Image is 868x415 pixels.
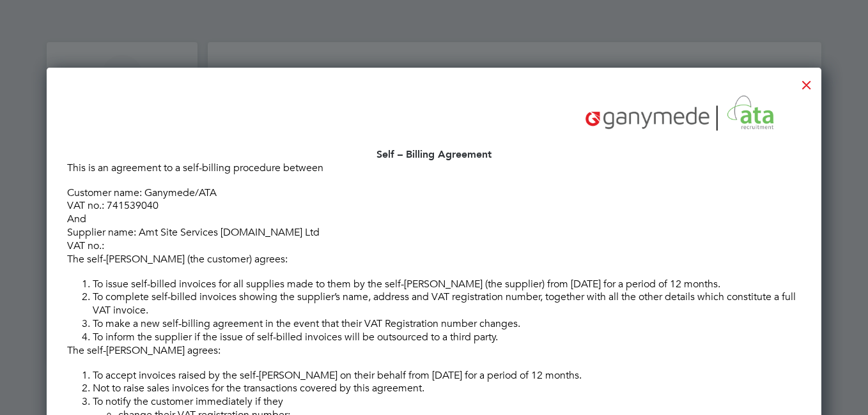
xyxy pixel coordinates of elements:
[67,239,801,253] p: VAT no.:
[67,253,801,266] p: The self-[PERSON_NAME] (the customer) agrees:
[67,162,801,175] p: This is an agreement to a self-billing procedure between
[93,369,801,382] li: To accept invoices raised by the self-[PERSON_NAME] on their behalf from [DATE] for a period of 1...
[93,290,801,317] li: To complete self-billed invoices showing the supplier’s name, address and VAT registration number...
[67,344,801,358] p: The self-[PERSON_NAME] agrees:
[67,213,801,226] p: And
[67,199,801,213] p: VAT no.: 741539040
[67,226,801,239] p: Supplier name: Amt Site Services [DOMAIN_NAME] Ltd
[93,317,801,331] li: To make a new self-billing agreement in the event that their VAT Registration number changes.
[93,382,801,395] li: Not to raise sales invoices for the transactions covered by this agreement.
[93,331,801,344] li: To inform the supplier if the issue of self-billed invoices will be outsourced to a third party.
[376,148,492,160] strong: Self – Billing Agreement
[93,278,801,291] li: To issue self-billed invoices for all supplies made to them by the self-[PERSON_NAME] (the suppli...
[67,186,801,200] p: Customer name: Ganymede/ATA
[577,92,801,138] img: ganymedesolutions-logo-remittance.png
